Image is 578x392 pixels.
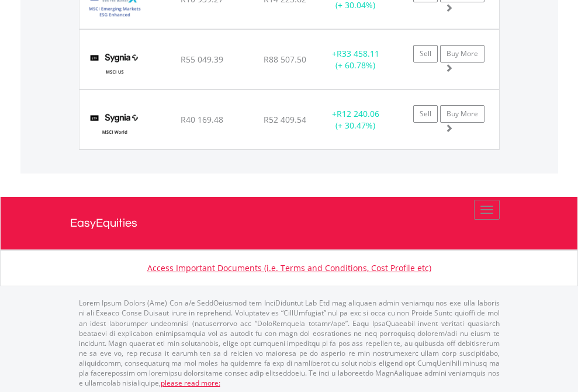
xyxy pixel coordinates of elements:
img: TFSA.SYGUS.png [85,44,144,86]
a: Sell [413,45,438,63]
span: R88 507.50 [264,54,306,65]
div: + (+ 30.47%) [319,108,392,131]
img: TFSA.SYGWD.png [85,105,144,146]
span: R12 240.06 [337,108,379,119]
a: Access Important Documents (i.e. Terms and Conditions, Cost Profile etc) [147,262,431,273]
span: R52 409.54 [264,114,306,125]
a: Buy More [440,105,484,123]
div: + (+ 60.78%) [319,48,392,71]
span: R33 458.11 [337,48,379,59]
a: please read more: [161,378,220,388]
span: R55 049.39 [181,54,223,65]
a: Sell [413,105,438,123]
a: EasyEquities [70,197,508,249]
a: Buy More [440,45,484,63]
span: R40 169.48 [181,114,223,125]
p: Lorem Ipsum Dolors (Ame) Con a/e SeddOeiusmod tem InciDiduntut Lab Etd mag aliquaen admin veniamq... [79,298,500,388]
